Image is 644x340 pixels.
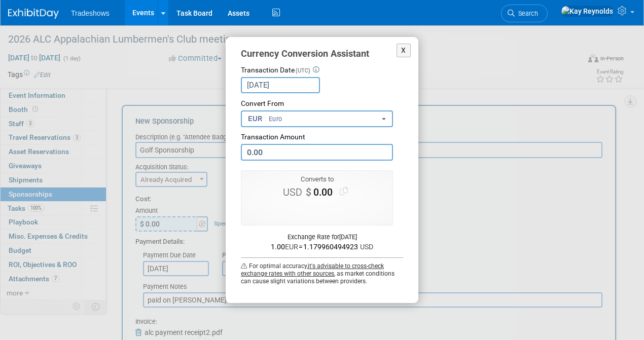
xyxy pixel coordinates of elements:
button: EUR Euro [241,110,393,127]
a: Search [501,5,548,22]
span: 1.179960494923 [303,243,358,251]
body: Rich Text Area. Press ALT-0 for help. [6,4,452,14]
div: Currency Conversion Assistant [241,47,403,60]
span: USD [360,243,373,251]
div: For optimal accuracy, , as market conditions can cause slight variations between providers. [241,257,403,285]
span: Search [515,10,538,17]
span: Euro [268,115,282,124]
span: (UTC) [296,67,310,74]
span: Tradeshows [71,9,110,17]
div: 1.00 = [241,242,403,252]
div: Convert From [241,99,403,109]
span: EUR [248,114,266,124]
img: Kay Reynolds [561,6,614,17]
span: $ [283,186,311,198]
div: Transaction Date [241,65,403,75]
span: EUR [285,243,299,251]
span: Converts to [301,175,334,183]
img: ExhibitDay [8,9,59,19]
div: Exchange Rate for [241,233,403,242]
span: Copy to Clipboard [338,185,349,198]
button: X [397,44,411,57]
div: Transaction Amount [241,132,403,142]
span: USD [283,186,306,198]
span: it's advisable to cross-check exchange rates with other sources [241,262,384,277]
span: 0.00 [311,186,337,198]
i: Copy to Clipboard [340,187,348,196]
span: [DATE] [339,233,357,241]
